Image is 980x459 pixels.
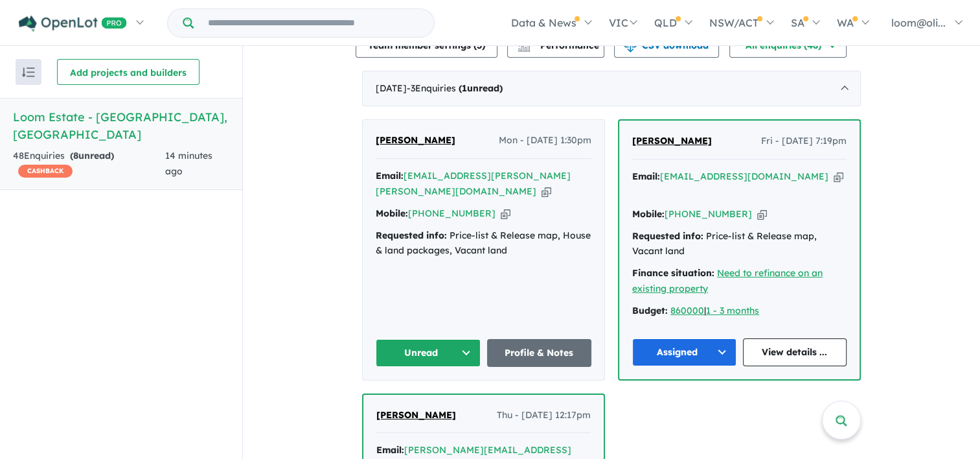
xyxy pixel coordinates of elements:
button: Copy [501,207,510,220]
button: Add projects and builders [57,59,199,85]
span: 14 minutes ago [165,150,212,177]
strong: Requested info: [376,230,447,241]
a: [PERSON_NAME] [632,134,712,149]
button: Copy [834,170,843,183]
a: 1 - 3 months [706,305,759,316]
span: Fri - [DATE] 7:19pm [761,134,847,149]
strong: ( unread) [70,150,114,161]
input: Try estate name, suburb, builder or developer [196,9,431,37]
span: - 3 Enquir ies [407,82,503,94]
a: [PERSON_NAME] [376,408,456,423]
h5: Loom Estate - [GEOGRAPHIC_DATA] , [GEOGRAPHIC_DATA] [13,108,229,143]
span: CASHBACK [18,165,73,178]
span: [PERSON_NAME] [376,409,456,421]
span: loom@oli... [891,16,946,29]
img: bar-chart.svg [518,43,530,52]
img: Openlot PRO Logo White [19,16,127,32]
span: 8 [73,150,78,161]
strong: Mobile: [376,207,408,219]
strong: Requested info: [632,230,703,242]
div: Price-list & Release map, House & land packages, Vacant land [376,228,591,259]
strong: Email: [376,170,404,182]
button: Copy [541,185,551,198]
div: 48 Enquir ies [13,148,165,180]
strong: Budget: [632,305,668,316]
strong: Mobile: [632,208,665,220]
a: 860000 [670,305,704,316]
a: [EMAIL_ADDRESS][DOMAIN_NAME] [660,171,828,182]
img: sort.svg [22,67,35,77]
strong: Email: [376,444,404,456]
div: [DATE] [362,71,861,107]
strong: ( unread) [459,82,503,94]
a: [PHONE_NUMBER] [665,208,752,220]
span: Mon - [DATE] 1:30pm [499,133,591,148]
button: Assigned [632,338,736,366]
strong: Finance situation: [632,267,714,279]
span: 1 [462,82,467,94]
span: Performance [519,40,599,51]
a: View details ... [743,338,847,366]
div: | [632,303,847,319]
span: [PERSON_NAME] [376,134,455,146]
strong: Email: [632,171,660,182]
a: [PHONE_NUMBER] [408,207,496,219]
a: [PERSON_NAME] [376,133,455,148]
span: 3 [477,40,482,51]
a: Need to refinance on an existing property [632,267,823,294]
button: Copy [757,207,767,221]
span: [PERSON_NAME] [632,135,712,147]
span: Thu - [DATE] 12:17pm [497,408,591,423]
div: Price-list & Release map, Vacant land [632,229,847,260]
a: Profile & Notes [487,339,592,367]
a: [EMAIL_ADDRESS][PERSON_NAME][PERSON_NAME][DOMAIN_NAME] [376,170,571,197]
button: Unread [376,339,481,367]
